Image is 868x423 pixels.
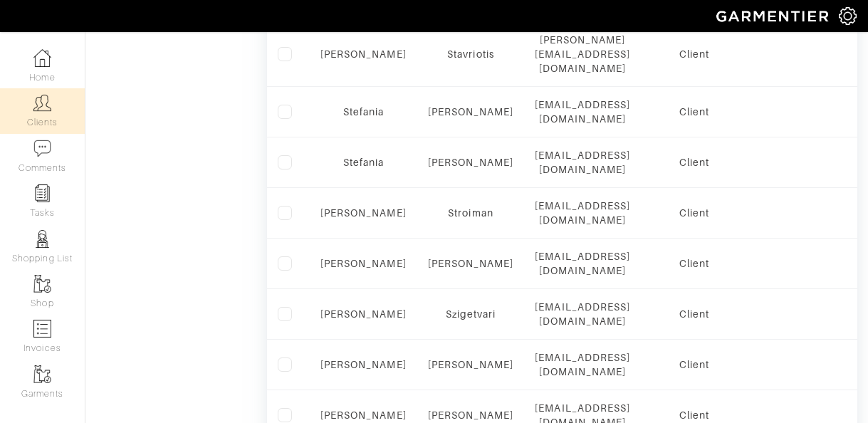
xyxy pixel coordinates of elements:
img: stylists-icon-eb353228a002819b7ec25b43dbf5f0378dd9e0616d9560372ff212230b889e62.png [33,230,51,248]
a: [PERSON_NAME] [320,359,407,370]
div: Client [652,105,737,119]
div: Client [652,206,737,220]
div: Client [652,47,737,61]
img: reminder-icon-8004d30b9f0a5d33ae49ab947aed9ed385cf756f9e5892f1edd6e32f2345188e.png [33,184,51,202]
div: Client [652,155,737,169]
a: Szigetvari [446,308,496,320]
a: Stefania [343,106,384,117]
div: [EMAIL_ADDRESS][DOMAIN_NAME] [535,199,630,227]
div: Client [652,357,737,372]
a: [PERSON_NAME] [320,258,407,269]
a: [PERSON_NAME] [428,157,514,168]
div: Client [652,307,737,321]
img: gear-icon-white-bd11855cb880d31180b6d7d6211b90ccbf57a29d726f0c71d8c61bd08dd39cc2.png [839,7,857,25]
a: [PERSON_NAME] [320,207,407,219]
a: Stavriotis [447,48,494,60]
div: Client [652,256,737,271]
div: [EMAIL_ADDRESS][DOMAIN_NAME] [535,300,630,328]
div: [EMAIL_ADDRESS][DOMAIN_NAME] [535,249,630,278]
a: [PERSON_NAME] [428,106,514,117]
img: dashboard-icon-dbcd8f5a0b271acd01030246c82b418ddd0df26cd7fceb0bd07c9910d44c42f6.png [33,49,51,67]
a: [PERSON_NAME] [320,48,407,60]
a: [PERSON_NAME] [320,308,407,320]
a: Stefania [343,157,384,168]
img: garments-icon-b7da505a4dc4fd61783c78ac3ca0ef83fa9d6f193b1c9dc38574b1d14d53ca28.png [33,365,51,383]
a: [PERSON_NAME] [428,258,514,269]
a: [PERSON_NAME] [320,409,407,421]
div: [EMAIL_ADDRESS][DOMAIN_NAME] [535,98,630,126]
img: garmentier-logo-header-white-b43fb05a5012e4ada735d5af1a66efaba907eab6374d6393d1fbf88cb4ef424d.png [709,4,839,28]
img: clients-icon-6bae9207a08558b7cb47a8932f037763ab4055f8c8b6bfacd5dc20c3e0201464.png [33,94,51,112]
div: [EMAIL_ADDRESS][DOMAIN_NAME] [535,350,630,379]
a: [PERSON_NAME] [428,359,514,370]
div: Client [652,408,737,422]
a: Stroiman [448,207,493,219]
img: comment-icon-a0a6a9ef722e966f86d9cbdc48e553b5cf19dbc54f86b18d962a5391bc8f6eb6.png [33,140,51,157]
img: orders-icon-0abe47150d42831381b5fb84f609e132dff9fe21cb692f30cb5eec754e2cba89.png [33,320,51,338]
div: [EMAIL_ADDRESS][DOMAIN_NAME] [535,148,630,177]
a: [PERSON_NAME] [428,409,514,421]
img: garments-icon-b7da505a4dc4fd61783c78ac3ca0ef83fa9d6f193b1c9dc38574b1d14d53ca28.png [33,275,51,293]
div: [PERSON_NAME][EMAIL_ADDRESS][DOMAIN_NAME] [535,33,630,75]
